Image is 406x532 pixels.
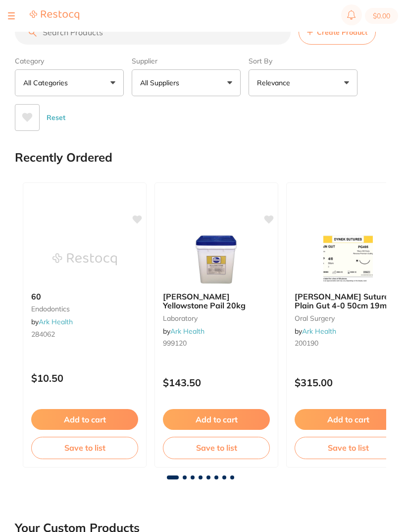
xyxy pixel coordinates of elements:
[163,377,270,388] p: $143.50
[249,57,357,65] label: Sort By
[31,317,73,326] span: by
[163,327,204,336] span: by
[295,437,402,459] button: Save to list
[15,69,124,96] button: All Categories
[316,235,380,284] img: Dynek Sutures Plain Gut 4-0 50cm 19mm 3/8 Circle R/C-P (PG405) - BX36
[31,437,138,459] button: Save to list
[163,292,270,310] b: Ainsworth Yellowstone Pail 20kg
[257,78,294,88] p: Relevance
[15,151,112,165] h2: Recently Ordered
[140,78,183,88] p: All Suppliers
[31,330,138,338] small: 284062
[295,377,402,388] p: $315.00
[184,235,249,284] img: Ainsworth Yellowstone Pail 20kg
[163,339,270,347] small: 999120
[39,317,73,326] a: Ark Health
[163,314,270,322] small: laboratory
[295,327,336,336] span: by
[317,28,367,36] span: Create Product
[44,104,68,131] button: Reset
[15,20,291,45] input: Search Products
[23,78,72,88] p: All Categories
[295,339,402,347] small: 200190
[52,235,117,284] img: 60
[31,292,138,301] b: 60
[163,437,270,459] button: Save to list
[295,292,402,310] b: Dynek Sutures Plain Gut 4-0 50cm 19mm 3/8 Circle R/C-P (PG405) - BX36
[365,8,398,24] button: $0.00
[30,10,79,20] img: Restocq Logo
[132,57,241,65] label: Supplier
[31,409,138,430] button: Add to cart
[132,69,241,96] button: All Suppliers
[170,327,204,336] a: Ark Health
[163,409,270,430] button: Add to cart
[31,372,138,384] p: $10.50
[302,327,336,336] a: Ark Health
[15,57,124,65] label: Category
[299,20,376,45] button: Create Product
[30,10,79,22] a: Restocq Logo
[295,314,402,322] small: oral surgery
[249,69,357,96] button: Relevance
[31,305,138,313] small: endodontics
[295,409,402,430] button: Add to cart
